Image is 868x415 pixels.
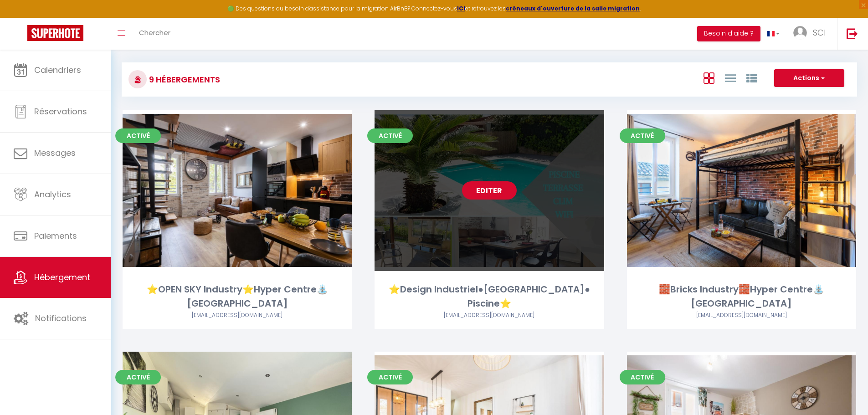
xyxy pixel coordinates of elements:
[34,230,77,241] span: Paiements
[375,311,604,320] div: Airbnb
[457,5,465,12] a: ICI
[367,370,413,384] span: Activé
[34,147,76,159] span: Messages
[786,18,837,50] a: ... SCI
[115,370,161,384] span: Activé
[746,70,757,85] a: Vue par Groupe
[34,64,81,76] span: Calendriers
[34,272,90,283] span: Hébergement
[847,28,858,39] img: logout
[793,26,807,40] img: ...
[115,128,161,143] span: Activé
[375,282,604,311] div: ⭐Design Industriel●[GEOGRAPHIC_DATA]● Piscine⭐
[7,4,35,31] button: Ouvrir le widget de chat LiveChat
[627,282,856,311] div: 🧱Bricks Industry🧱Hyper Centre⛲[GEOGRAPHIC_DATA]
[627,311,856,320] div: Airbnb
[367,128,413,143] span: Activé
[462,181,517,200] a: Editer
[506,5,640,12] a: créneaux d'ouverture de la salle migration
[34,106,87,117] span: Réservations
[123,282,352,311] div: ⭐OPEN SKY Industry⭐Hyper Centre⛲ [GEOGRAPHIC_DATA]
[123,311,352,320] div: Airbnb
[139,28,170,37] span: Chercher
[813,27,826,38] span: SCI
[704,70,714,85] a: Vue en Box
[725,70,736,85] a: Vue en Liste
[620,370,665,384] span: Activé
[620,128,665,143] span: Activé
[147,69,220,90] h3: 9 Hébergements
[697,26,760,41] button: Besoin d'aide ?
[132,18,177,50] a: Chercher
[27,25,83,41] img: Super Booking
[34,189,71,200] span: Analytics
[774,69,844,87] button: Actions
[35,313,87,324] span: Notifications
